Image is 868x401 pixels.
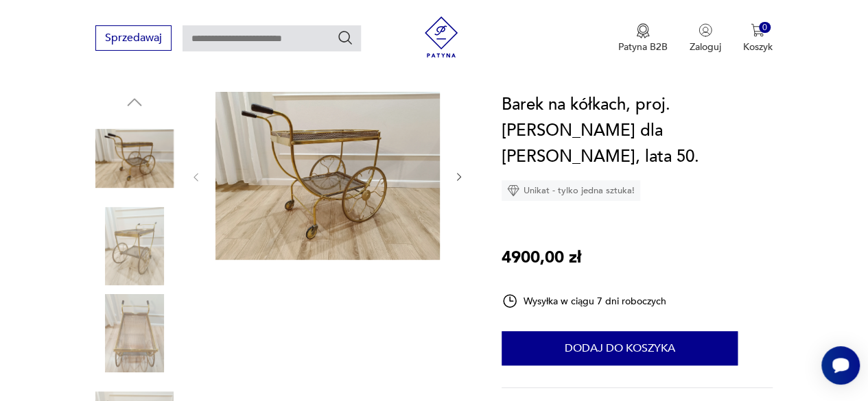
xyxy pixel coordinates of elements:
img: Ikona koszyka [751,23,764,37]
div: 0 [759,22,771,34]
img: Ikonka użytkownika [699,23,712,37]
p: Koszyk [743,40,773,53]
img: Zdjęcie produktu Barek na kółkach, proj. Josef Frank dla Svenkst Tenn, lata 50. [95,294,174,372]
button: Patyna B2B [618,23,668,53]
div: Unikat - tylko jedna sztuka! [502,180,640,201]
img: Ikona diamentu [507,184,519,197]
p: Patyna B2B [618,40,668,53]
button: 0Koszyk [743,23,773,53]
a: Sprzedawaj [95,34,172,44]
a: Ikona medaluPatyna B2B [618,23,668,53]
img: Ikona medalu [636,23,650,38]
img: Zdjęcie produktu Barek na kółkach, proj. Josef Frank dla Svenkst Tenn, lata 50. [215,92,440,260]
div: Wysyłka w ciągu 7 dni roboczych [502,293,666,309]
img: Patyna - sklep z meblami i dekoracjami vintage [421,16,462,58]
button: Szukaj [337,29,353,46]
iframe: Smartsupp widget button [821,346,860,385]
h1: Barek na kółkach, proj. [PERSON_NAME] dla [PERSON_NAME], lata 50. [502,92,773,170]
button: Zaloguj [690,23,721,53]
img: Zdjęcie produktu Barek na kółkach, proj. Josef Frank dla Svenkst Tenn, lata 50. [95,119,174,197]
button: Sprzedawaj [95,25,172,51]
p: 4900,00 zł [502,245,581,271]
p: Zaloguj [690,40,721,53]
button: Dodaj do koszyka [502,331,738,365]
img: Zdjęcie produktu Barek na kółkach, proj. Josef Frank dla Svenkst Tenn, lata 50. [95,207,174,285]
